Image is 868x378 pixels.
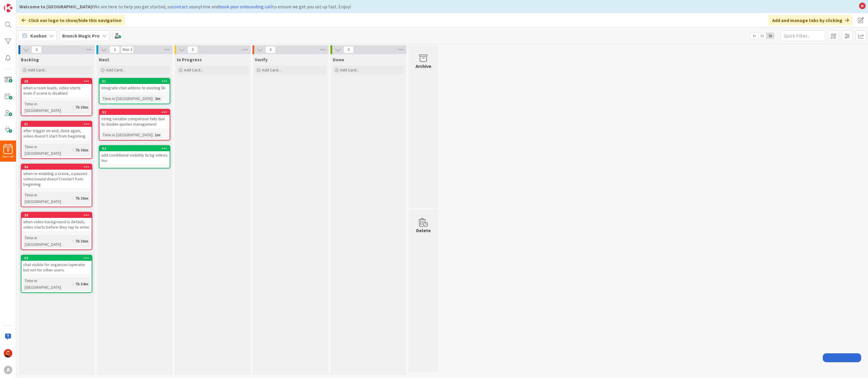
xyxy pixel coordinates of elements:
[153,95,162,102] div: 2m
[4,366,12,374] div: A
[172,4,193,10] a: contact us
[73,147,74,153] span: :
[769,15,853,26] div: Add and manage tabs by clicking
[333,57,344,63] span: Done
[24,256,92,260] div: 33
[21,255,92,293] a: 33chat visible for organizer/operator but not for other users.Time in [GEOGRAPHIC_DATA]:7h 34m
[99,146,170,164] div: 52add conditional visibility to bg videos too
[23,192,73,205] div: Time in [GEOGRAPHIC_DATA]
[99,57,109,63] span: Next
[152,95,153,102] span: :
[21,121,92,159] a: 31after trigger on end, done again, video doesn't start from beginning.Time in [GEOGRAPHIC_DATA]:...
[21,255,92,274] div: 33chat visible for organizer/operator but not for other users.
[266,46,276,53] span: 0
[21,255,92,261] div: 33
[758,33,766,39] span: 2x
[101,132,152,138] div: Time in [GEOGRAPHIC_DATA]
[102,79,170,83] div: 51
[21,212,92,250] a: 29when video background is default, video starts before they tap to enterTime in [GEOGRAPHIC_DATA...
[23,235,73,248] div: Time in [GEOGRAPHIC_DATA]
[19,4,93,10] b: Welcome to [GEOGRAPHIC_DATA]!
[99,145,170,168] a: 52add conditional visibility to bg videos too
[73,238,74,244] span: :
[21,164,92,170] div: 30
[102,110,170,114] div: 32
[23,101,73,114] div: Time in [GEOGRAPHIC_DATA]
[23,277,73,290] div: Time in [GEOGRAPHIC_DATA]
[99,146,170,151] div: 52
[73,281,74,287] span: :
[21,121,92,127] div: 31
[21,261,92,274] div: chat visible for organizer/operator but not for other users.
[24,122,92,126] div: 31
[62,33,100,39] b: Brunch Magic Pro
[28,67,47,73] span: Add Card...
[416,63,431,70] div: Archive
[99,79,170,84] div: 51
[262,67,281,73] span: Add Card...
[4,4,12,12] img: Visit kanbanzone.com
[123,48,132,51] div: Max 3
[21,218,92,231] div: when video background is default, video starts before they tap to enter
[24,79,92,83] div: 28
[21,121,92,140] div: 31after trigger on end, done again, video doesn't start from beginning.
[340,67,359,73] span: Add Card...
[21,164,92,188] div: 30when re-enabling a scene, a paused video/sound doesn't restart from beginning.
[219,4,272,10] a: book your onboarding call
[101,95,152,102] div: Time in [GEOGRAPHIC_DATA]
[21,213,92,218] div: 29
[177,57,202,63] span: In Progress
[7,148,10,152] span: 9
[110,46,120,53] span: 3
[184,67,203,73] span: Add Card...
[18,15,125,26] div: Click our logo to show/hide this navigation
[780,30,825,41] input: Quick Filter...
[4,349,12,357] img: CP
[188,46,198,53] span: 0
[99,110,170,128] div: 32string variable comparison fails due to double quotes management
[30,32,47,39] span: Kanban
[750,33,758,39] span: 1x
[74,195,90,202] div: 7h 36m
[766,33,774,39] span: 3x
[99,110,170,115] div: 32
[21,79,92,84] div: 28
[99,79,170,92] div: 51Integrate chat addons to existing lib
[21,78,92,116] a: 28when a room loads, video starts even if scene is disabledTime in [GEOGRAPHIC_DATA]:7h 36m
[21,213,92,231] div: 29when video background is default, video starts before they tap to enter
[74,147,90,153] div: 7h 36m
[24,213,92,217] div: 29
[99,84,170,92] div: Integrate chat addons to existing lib
[32,46,42,53] span: 5
[99,109,170,140] a: 32string variable comparison fails due to double quotes managementTime in [GEOGRAPHIC_DATA]:1m
[19,3,856,10] div: We are here to help you get started, so anytime and to ensure we get you set up fast. Enjoy!
[153,132,162,138] div: 1m
[152,132,153,138] span: :
[21,79,92,97] div: 28when a room loads, video starts even if scene is disabled
[416,227,431,234] div: Delete
[24,165,92,169] div: 30
[21,170,92,188] div: when re-enabling a scene, a paused video/sound doesn't restart from beginning.
[74,281,90,287] div: 7h 34m
[73,195,74,202] span: :
[102,146,170,151] div: 52
[74,238,90,244] div: 7h 36m
[21,164,92,207] a: 30when re-enabling a scene, a paused video/sound doesn't restart from beginning.Time in [GEOGRAPH...
[99,115,170,128] div: string variable comparison fails due to double quotes management
[74,104,90,110] div: 7h 36m
[99,151,170,164] div: add conditional visibility to bg videos too
[73,104,74,110] span: :
[21,84,92,97] div: when a room loads, video starts even if scene is disabled
[344,46,354,53] span: 0
[21,57,39,63] span: Backlog
[255,57,268,63] span: Verify
[21,127,92,140] div: after trigger on end, done again, video doesn't start from beginning.
[106,67,125,73] span: Add Card...
[23,143,73,157] div: Time in [GEOGRAPHIC_DATA]
[99,78,170,104] a: 51Integrate chat addons to existing libTime in [GEOGRAPHIC_DATA]:2m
